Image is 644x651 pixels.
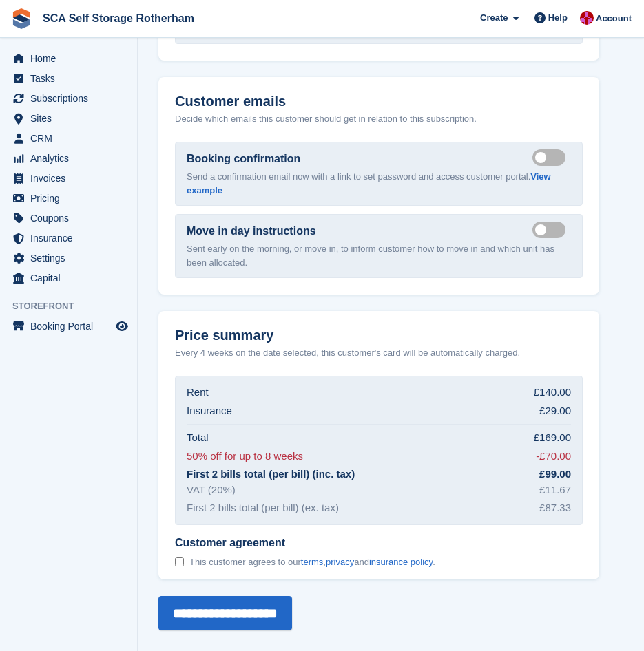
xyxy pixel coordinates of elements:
div: -£70.00 [536,449,571,465]
span: CRM [30,129,113,148]
a: menu [7,189,130,208]
input: Customer agreement This customer agrees to ourterms,privacyandinsurance policy. [175,557,184,566]
img: Thomas Webb [580,11,594,25]
div: First 2 bills total (per bill) (ex. tax) [187,500,339,516]
a: menu [7,129,130,148]
p: Decide which emails this customer should get in relation to this subscription. [175,112,583,126]
a: menu [7,228,130,248]
span: Account [596,12,632,25]
a: insurance policy [369,557,433,567]
img: stora-icon-8386f47178a22dfd0bd8f6a31ec36ba5ce8667c1dd55bd0f319d3a0aa187defe.svg [11,8,32,29]
p: Every 4 weeks on the date selected, this customer's card will be automatically charged. [175,346,520,360]
span: Tasks [30,69,113,88]
div: Insurance [187,403,232,419]
a: menu [7,149,130,168]
span: Capital [30,268,113,288]
span: Pricing [30,189,113,208]
span: Help [548,11,568,25]
span: Analytics [30,149,113,168]
span: Insurance [30,228,113,248]
span: Create [480,11,508,25]
span: Invoices [30,169,113,188]
a: menu [7,209,130,228]
a: SCA Self Storage Rotherham [37,7,200,30]
a: menu [7,169,130,188]
div: Total [187,430,209,446]
a: menu [7,317,130,336]
h2: Price summary [175,328,583,343]
label: Send move in day email [532,228,571,231]
div: £87.33 [539,500,571,516]
div: £140.00 [534,385,571,401]
label: Booking confirmation [187,151,300,167]
p: Sent early on the morning, or move in, to inform customer how to move in and which unit has been ... [187,242,571,269]
span: Settings [30,248,113,268]
a: menu [7,69,130,88]
label: Send booking confirmation email [532,156,571,158]
span: Sites [30,109,113,128]
span: Home [30,49,113,68]
a: menu [7,109,130,128]
span: Booking Portal [30,317,113,336]
a: menu [7,248,130,268]
a: menu [7,89,130,108]
div: £99.00 [539,467,571,482]
a: menu [7,49,130,68]
div: Rent [187,385,209,401]
p: Send a confirmation email now with a link to set password and access customer portal. [187,170,571,197]
div: First 2 bills total (per bill) (inc. tax) [187,467,355,482]
a: privacy [326,557,354,567]
h2: Customer emails [175,94,583,109]
a: View example [187,171,551,195]
div: £169.00 [534,430,571,446]
span: Subscriptions [30,89,113,108]
label: Move in day instructions [187,223,316,239]
span: Customer agreement [175,536,435,550]
div: £11.67 [539,482,571,498]
div: 50% off for up to 8 weeks [187,449,303,465]
span: Coupons [30,209,113,228]
a: Preview store [114,318,130,334]
span: Storefront [12,299,137,313]
div: £29.00 [539,403,571,419]
span: This customer agrees to our , and . [189,557,435,568]
a: menu [7,268,130,288]
a: terms [301,557,324,567]
div: VAT (20%) [187,482,236,498]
